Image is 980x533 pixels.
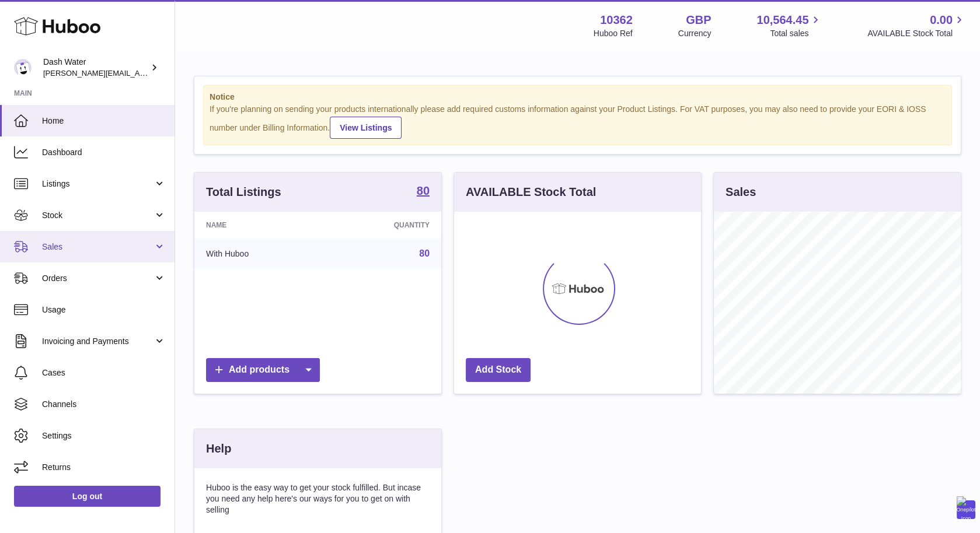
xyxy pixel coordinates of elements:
[194,239,325,269] td: With Huboo
[867,28,966,39] span: AVAILABLE Stock Total
[210,92,946,103] strong: Notice
[206,358,320,382] a: Add products
[42,241,154,253] span: Sales
[43,68,234,78] span: [PERSON_NAME][EMAIL_ADDRESS][DOMAIN_NAME]
[206,482,430,516] p: Huboo is the easy way to get your stock fulfilled. But incase you need any help here's our ways f...
[417,185,430,199] a: 80
[930,12,953,28] span: 0.00
[206,441,231,457] h3: Help
[14,59,32,76] img: james@dash-water.com
[419,248,430,258] a: 80
[466,358,531,382] a: Add Stock
[42,430,166,441] span: Settings
[42,304,166,315] span: Usage
[417,185,430,197] strong: 80
[42,367,166,378] span: Cases
[594,28,633,39] div: Huboo Ref
[42,273,154,284] span: Orders
[325,212,441,239] th: Quantity
[42,115,166,127] span: Home
[756,12,808,28] span: 10,564.45
[756,12,822,39] a: 10,564.45 Total sales
[42,336,154,347] span: Invoicing and Payments
[14,486,161,507] a: Log out
[600,12,633,28] strong: 10362
[466,184,596,200] h3: AVAILABLE Stock Total
[43,57,148,79] div: Dash Water
[42,462,166,473] span: Returns
[206,184,281,200] h3: Total Listings
[42,178,154,190] span: Listings
[42,210,154,221] span: Stock
[678,28,712,39] div: Currency
[42,147,166,158] span: Dashboard
[194,212,325,239] th: Name
[686,12,711,28] strong: GBP
[42,399,166,410] span: Channels
[867,12,966,39] a: 0.00 AVAILABLE Stock Total
[726,184,756,200] h3: Sales
[330,117,402,139] a: View Listings
[770,28,822,39] span: Total sales
[210,104,946,139] div: If you're planning on sending your products internationally please add required customs informati...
